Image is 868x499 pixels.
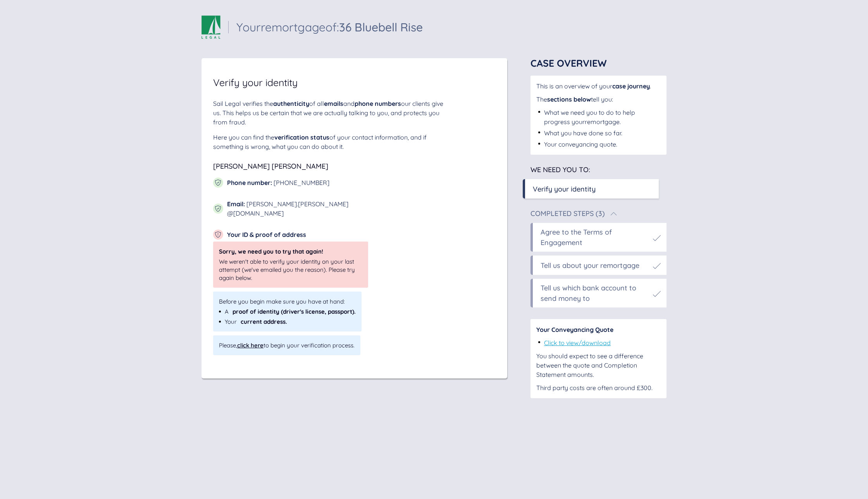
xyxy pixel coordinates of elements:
span: Your ID & proof of address [227,231,306,238]
div: [PHONE_NUMBER] [227,178,329,187]
div: Tell us which bank account to send money to [541,283,649,304]
span: emails [324,100,343,107]
a: Click to view/download [544,339,611,347]
span: Phone number : [227,179,272,186]
span: sections below [547,95,591,103]
span: phone numbers [355,100,401,107]
span: authenticity [273,100,309,107]
span: We need you to: [530,165,590,174]
div: Verify your identity [533,184,596,194]
span: case journey [612,82,650,90]
div: A [219,307,356,316]
div: Your conveyancing quote. [544,140,617,149]
span: Email : [227,200,245,208]
span: Sorry, we need you to try that again! [219,248,323,255]
div: Your [219,318,356,326]
div: Completed Steps (3) [530,210,605,217]
div: Third party costs are often around £300. [536,383,661,392]
div: What you have done so far. [544,128,622,138]
div: This is an overview of your . [536,81,661,91]
span: Please, to begin your verification process. [219,341,355,349]
div: [PERSON_NAME].[PERSON_NAME] @[DOMAIN_NAME] [227,199,368,218]
div: Agree to the Terms of Engagement [541,227,649,248]
div: Your remortgage of: [236,21,423,33]
span: current address. [241,318,287,326]
span: Case Overview [530,57,607,69]
div: Tell us about your remortgage [541,260,639,271]
div: click here [237,342,263,349]
div: What we need you to do to help progress your remortgage . [544,108,661,126]
div: We weren't able to verify your identity on your last attempt (we've emailed you the reason). Plea... [219,257,362,282]
span: Before you begin make sure you have at hand: [219,297,356,306]
span: 36 Bluebell Rise [339,20,423,35]
div: You should expect to see a difference between the quote and Completion Statement amounts. [536,351,661,379]
span: Your Conveyancing Quote [536,326,613,333]
div: The tell you: [536,95,661,104]
div: Sail Legal verifies the of all and our clients give us. This helps us be certain that we are actu... [213,99,446,127]
span: [PERSON_NAME] [PERSON_NAME] [213,162,328,171]
span: Verify your identity [213,78,298,87]
span: verification status [274,133,329,141]
span: proof of identity (driver's license, passport). [232,307,356,316]
div: Here you can find the of your contact information, and if something is wrong, what you can do abo... [213,133,446,151]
